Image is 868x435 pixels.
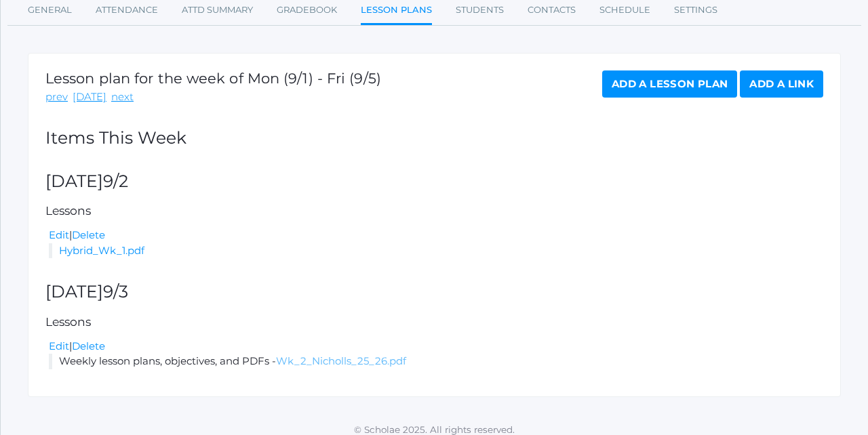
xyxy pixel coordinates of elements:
a: prev [45,89,68,105]
a: next [111,89,134,105]
span: 9/2 [103,171,128,191]
a: Hybrid_Wk_1.pdf [59,244,144,257]
div: | [49,339,823,354]
h5: Lessons [45,205,823,217]
a: Add a Link [740,70,823,98]
h2: Items This Week [45,129,823,148]
a: Delete [72,228,105,241]
a: Edit [49,339,69,352]
div: | [49,228,823,243]
li: Weekly lesson plans, objectives, and PDFs - [49,354,823,369]
a: Delete [72,339,105,352]
a: Wk_2_Nicholls_25_26.pdf [276,354,406,367]
a: Add a Lesson Plan [602,70,737,98]
a: [DATE] [73,89,106,105]
h5: Lessons [45,316,823,329]
h1: Lesson plan for the week of Mon (9/1) - Fri (9/5) [45,70,381,86]
a: Edit [49,228,69,241]
h2: [DATE] [45,283,823,302]
span: 9/3 [103,281,128,302]
h2: [DATE] [45,172,823,191]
